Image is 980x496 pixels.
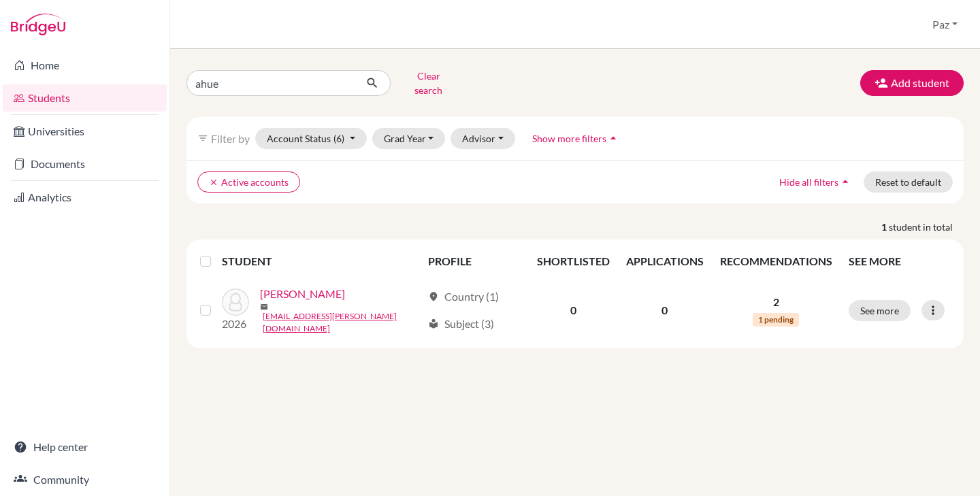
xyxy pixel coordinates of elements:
button: Account Status(6) [255,128,367,149]
span: student in total [889,220,964,234]
i: filter_list [197,133,208,144]
a: [EMAIL_ADDRESS][PERSON_NAME][DOMAIN_NAME] [263,310,422,335]
a: Students [3,84,167,112]
a: Community [3,466,167,493]
button: Advisor [451,128,515,149]
i: arrow_drop_up [606,131,620,145]
i: arrow_drop_up [838,175,852,188]
button: Hide all filtersarrow_drop_up [768,171,864,193]
th: PROFILE [420,245,529,278]
th: APPLICATIONS [618,245,712,278]
div: Country (1) [428,288,499,305]
p: 2026 [222,316,249,332]
span: mail [260,303,268,311]
a: Help center [3,433,167,461]
div: Subject (3) [428,316,494,332]
span: Filter by [211,132,250,145]
th: RECOMMENDATIONS [712,245,840,278]
button: See more [849,300,911,321]
a: Universities [3,118,167,145]
input: Find student by name... [186,70,355,96]
button: clearActive accounts [197,171,300,193]
span: location_on [428,291,439,302]
button: Show more filtersarrow_drop_up [521,128,632,149]
a: Analytics [3,184,167,211]
a: Documents [3,150,167,178]
a: [PERSON_NAME] [260,286,345,302]
p: 2 [720,294,832,310]
span: 1 pending [753,313,799,327]
td: 0 [618,278,712,343]
span: Hide all filters [779,176,838,188]
button: Clear search [391,65,466,101]
span: Show more filters [532,133,606,144]
a: Home [3,52,167,79]
td: 0 [529,278,618,343]
img: Ahues Zamora, Fabiola [222,288,249,316]
button: Reset to default [864,171,953,193]
button: Paz [926,12,964,37]
span: local_library [428,318,439,329]
span: (6) [333,133,344,144]
img: Bridge-U [11,14,65,35]
strong: 1 [881,220,889,234]
th: SEE MORE [840,245,958,278]
th: STUDENT [222,245,420,278]
th: SHORTLISTED [529,245,618,278]
button: Add student [860,70,964,96]
button: Grad Year [372,128,446,149]
i: clear [209,178,218,187]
